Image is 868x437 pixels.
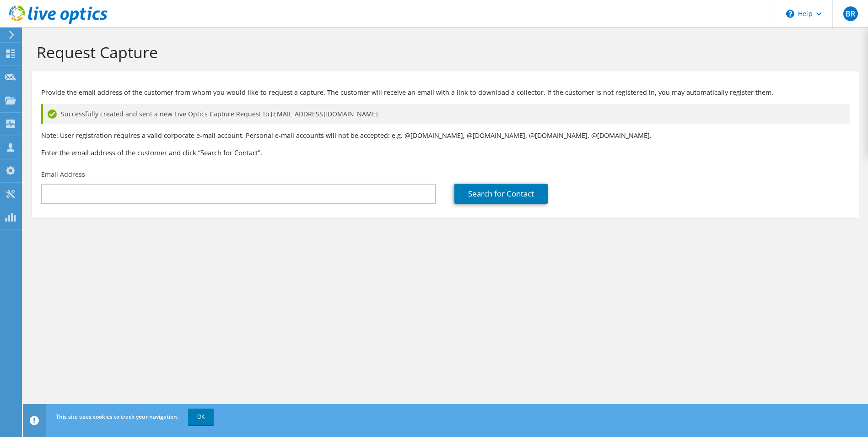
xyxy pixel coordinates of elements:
span: This site uses cookies to track your navigation. [56,413,178,421]
label: Email Address [41,170,85,179]
span: Successfully created and sent a new Live Optics Capture Request to [EMAIL_ADDRESS][DOMAIN_NAME] [61,109,378,119]
h1: Request Capture [37,43,850,62]
h3: Enter the email address of the customer and click “Search for Contact”. [41,147,850,158]
a: OK [188,409,214,425]
span: BR [843,6,858,21]
svg: \n [786,10,794,18]
p: Note: User registration requires a valid corporate e-mail account. Personal e-mail accounts will ... [41,131,850,141]
p: Provide the email address of the customer from whom you would like to request a capture. The cust... [41,87,850,98]
a: Search for Contact [454,184,548,204]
